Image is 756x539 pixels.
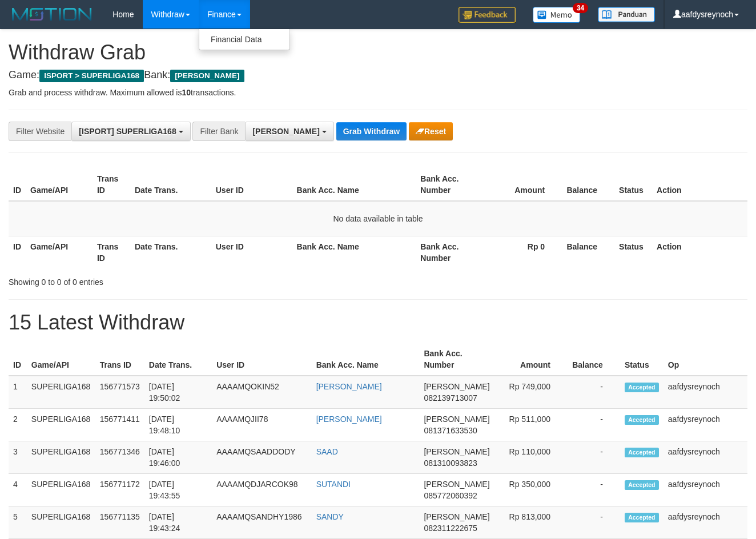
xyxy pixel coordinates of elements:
span: [PERSON_NAME] [424,480,489,489]
td: AAAAMQDJARCOK98 [212,474,311,506]
a: SAAD [316,447,338,456]
td: 2 [9,409,27,441]
th: Action [652,236,747,268]
span: Accepted [625,415,659,425]
th: Action [652,168,747,201]
th: Bank Acc. Name [292,236,416,268]
span: [PERSON_NAME] [424,382,489,391]
td: aafdysreynoch [663,409,747,441]
td: 4 [9,474,27,506]
td: Rp 813,000 [494,506,568,539]
h4: Game: Bank: [9,70,747,81]
th: User ID [212,343,311,376]
img: panduan.png [598,7,655,22]
strong: 10 [182,88,191,97]
th: User ID [211,168,292,201]
th: Bank Acc. Name [312,343,420,376]
button: Grab Withdraw [336,122,407,140]
span: [PERSON_NAME] [252,127,319,136]
td: 156771172 [95,474,144,506]
th: ID [9,236,26,268]
td: 156771411 [95,409,144,441]
th: Rp 0 [482,236,562,268]
td: - [568,441,620,474]
td: aafdysreynoch [663,506,747,539]
th: Bank Acc. Number [416,236,482,268]
td: AAAAMQSAADDODY [212,441,311,474]
th: Status [614,236,652,268]
button: [PERSON_NAME] [245,122,333,141]
p: Grab and process withdraw. Maximum allowed is transactions. [9,87,747,98]
td: 5 [9,506,27,539]
th: Trans ID [93,168,130,201]
th: Op [663,343,747,376]
th: Balance [568,343,620,376]
td: [DATE] 19:46:00 [144,441,212,474]
td: 156771135 [95,506,144,539]
a: Financial Data [199,32,289,47]
th: ID [9,168,26,201]
img: Feedback.jpg [459,7,516,23]
td: aafdysreynoch [663,376,747,409]
th: Bank Acc. Number [416,168,482,201]
span: Copy 081310093823 to clipboard [424,458,477,468]
span: Copy 082139713007 to clipboard [424,393,477,403]
td: Rp 511,000 [494,409,568,441]
th: Balance [562,168,614,201]
th: Date Trans. [130,236,211,268]
span: [PERSON_NAME] [424,512,489,521]
th: Date Trans. [144,343,212,376]
td: Rp 110,000 [494,441,568,474]
button: [ISPORT] SUPERLIGA168 [71,122,190,141]
td: SUPERLIGA168 [27,441,95,474]
th: Amount [482,168,562,201]
span: Accepted [625,480,659,490]
td: AAAAMQJII78 [212,409,311,441]
td: aafdysreynoch [663,474,747,506]
th: Trans ID [93,236,130,268]
span: [PERSON_NAME] [424,447,489,456]
span: [ISPORT] SUPERLIGA168 [79,127,176,136]
a: [PERSON_NAME] [316,382,382,391]
span: Copy 085772060392 to clipboard [424,491,477,500]
span: Accepted [625,383,659,392]
td: [DATE] 19:48:10 [144,409,212,441]
th: Status [620,343,663,376]
td: - [568,474,620,506]
td: [DATE] 19:43:55 [144,474,212,506]
td: Rp 350,000 [494,474,568,506]
div: Showing 0 to 0 of 0 entries [9,272,307,288]
td: aafdysreynoch [663,441,747,474]
th: Amount [494,343,568,376]
td: - [568,376,620,409]
td: - [568,409,620,441]
span: Accepted [625,513,659,522]
td: 156771346 [95,441,144,474]
th: Trans ID [95,343,144,376]
td: - [568,506,620,539]
td: SUPERLIGA168 [27,506,95,539]
span: [PERSON_NAME] [424,415,489,424]
img: Button%20Memo.svg [533,7,581,23]
th: Balance [562,236,614,268]
td: 3 [9,441,27,474]
td: 1 [9,376,27,409]
h1: 15 Latest Withdraw [9,311,747,334]
h1: Withdraw Grab [9,41,747,64]
td: AAAAMQOKIN52 [212,376,311,409]
a: SANDY [316,512,344,521]
span: Copy 082311222675 to clipboard [424,524,477,533]
td: AAAAMQSANDHY1986 [212,506,311,539]
th: Game/API [27,343,95,376]
span: Copy 081371633530 to clipboard [424,426,477,435]
td: Rp 749,000 [494,376,568,409]
div: Filter Bank [192,122,245,141]
th: User ID [211,236,292,268]
td: SUPERLIGA168 [27,376,95,409]
td: [DATE] 19:50:02 [144,376,212,409]
a: SUTANDI [316,480,351,489]
button: Reset [409,122,453,140]
div: Filter Website [9,122,71,141]
th: Status [614,168,652,201]
th: Date Trans. [130,168,211,201]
